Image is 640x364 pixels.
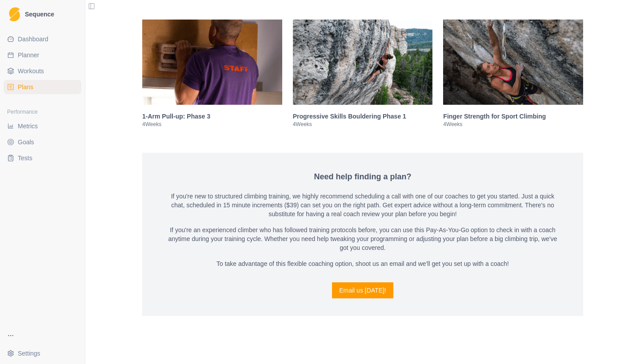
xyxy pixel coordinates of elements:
div: Performance [4,105,81,119]
p: 4 Weeks [293,121,433,128]
a: LogoSequence [4,4,81,25]
a: Metrics [4,119,81,133]
span: Metrics [18,122,38,131]
img: 1-Arm Pull-up: Phase 3 [142,20,282,105]
span: Sequence [25,11,54,17]
h3: Finger Strength for Sport Climbing [443,112,583,121]
img: Logo [9,7,20,22]
a: Workouts [4,64,81,78]
p: If you're an experienced climber who has followed training protocols before, you can use this Pay... [164,226,562,252]
p: 4 Weeks [142,121,282,128]
p: 4 Weeks [443,121,583,128]
a: Plans [4,80,81,94]
h3: 1-Arm Pull-up: Phase 3 [142,112,282,121]
p: If you're new to structured climbing training, we highly recommend scheduling a call with one of ... [164,192,562,218]
span: Dashboard [18,35,48,44]
h3: Progressive Skills Bouldering Phase 1 [293,112,433,121]
span: Planner [18,51,39,59]
a: Goals [4,135,81,149]
a: Planner [4,48,81,62]
span: Plans [18,83,33,91]
button: Settings [4,346,81,360]
span: Goals [18,138,34,146]
a: Tests [4,151,81,165]
span: Workouts [18,67,44,75]
p: To take advantage of this flexible coaching option, shoot us an email and we'll get you set up wi... [164,259,562,268]
img: Finger Strength for Sport Climbing [443,20,583,105]
h4: Need help finding a plan? [160,170,565,183]
img: Progressive Skills Bouldering Phase 1 [293,20,433,105]
span: Tests [18,154,32,162]
a: Email us [DATE]! [332,282,393,298]
a: Dashboard [4,32,81,46]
